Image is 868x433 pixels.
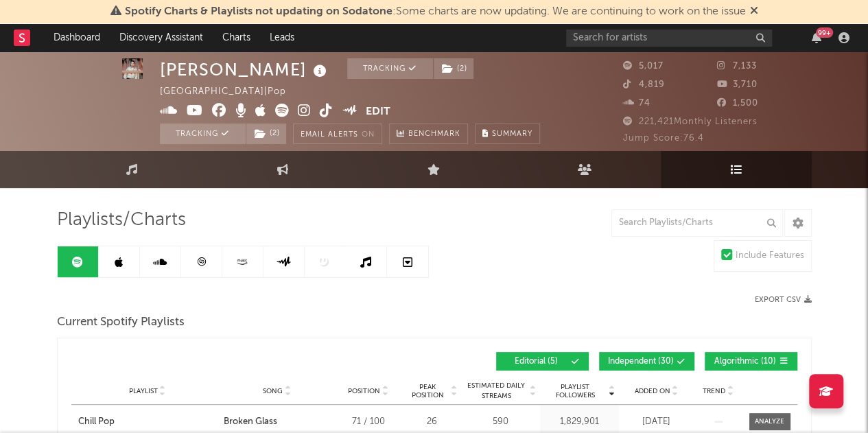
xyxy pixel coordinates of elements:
input: Search for artists [566,30,772,47]
span: Summary [492,130,532,138]
div: [DATE] [622,415,691,429]
span: Estimated Daily Streams [465,381,528,401]
button: Email AlertsOn [293,124,382,144]
span: Benchmark [408,126,460,143]
button: Tracking [347,58,433,79]
div: [PERSON_NAME] [160,58,330,81]
div: 590 [465,415,537,429]
button: Editorial(5) [496,352,589,371]
button: Export CSV [755,296,812,304]
span: Added On [635,387,670,395]
a: Discovery Assistant [110,24,213,51]
span: 4,819 [623,80,665,89]
a: Dashboard [44,24,110,51]
div: 26 [406,415,458,429]
span: 5,017 [623,62,664,71]
button: Edit [366,104,390,121]
span: 1,500 [717,99,758,108]
em: On [362,131,375,139]
span: Spotify Charts & Playlists not updating on Sodatone [125,6,392,17]
span: Jump Score: 76.4 [623,134,704,143]
div: [GEOGRAPHIC_DATA] | Pop [160,84,302,100]
a: Benchmark [389,124,468,144]
span: 7,133 [717,62,757,71]
span: Dismiss [750,6,758,17]
button: 99+ [812,32,821,43]
a: Chill Pop [78,415,217,429]
span: : Some charts are now updating. We are continuing to work on the issue [125,6,746,17]
div: Include Features [736,248,804,264]
button: (2) [434,58,473,79]
span: Trend [703,387,725,395]
span: Current Spotify Playlists [57,314,185,331]
span: Playlists/Charts [57,212,186,229]
button: (2) [246,124,286,144]
span: Independent ( 30 ) [608,358,674,366]
span: 3,710 [717,80,758,89]
span: Peak Position [406,383,449,399]
div: 99 + [816,27,833,38]
div: 1,829,901 [543,415,615,429]
button: Summary [475,124,540,144]
a: Charts [213,24,260,51]
input: Search Playlists/Charts [611,209,783,237]
div: Broken Glass [224,415,277,429]
button: Tracking [160,124,246,144]
span: Position [348,387,380,395]
div: Chill Pop [78,415,115,429]
span: Editorial ( 5 ) [505,358,568,366]
div: 71 / 100 [338,415,399,429]
a: Leads [260,24,304,51]
span: ( 2 ) [433,58,474,79]
button: Independent(30) [599,352,694,371]
span: ( 2 ) [246,124,287,144]
span: 74 [623,99,650,108]
span: Playlist [129,387,158,395]
span: Algorithmic ( 10 ) [714,358,777,366]
span: Playlist Followers [543,383,607,399]
button: Algorithmic(10) [705,352,797,371]
span: Song [263,387,283,395]
span: 221,421 Monthly Listeners [623,117,758,126]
